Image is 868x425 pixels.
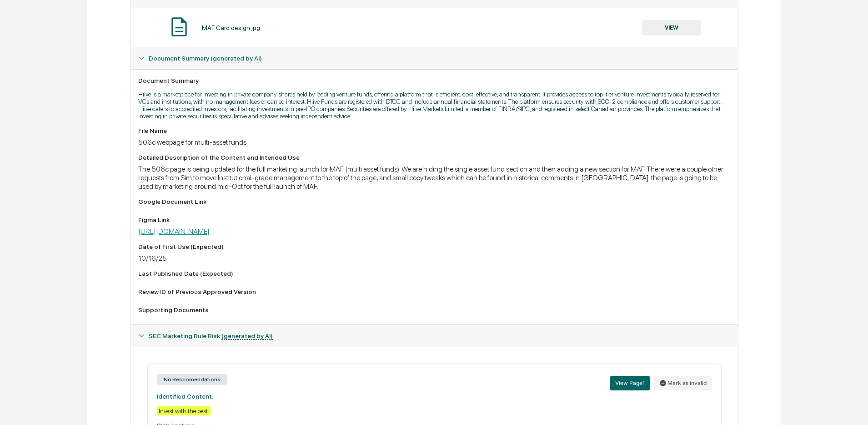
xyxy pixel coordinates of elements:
div: Figma Link [138,216,730,223]
div: Date of First Use (Expected) [138,243,730,250]
div: MAF Card design.jpg [202,24,260,31]
div: Primary Document [131,8,738,47]
button: View Page1 [610,376,650,390]
button: VIEW [642,20,701,35]
img: Document Icon [168,15,191,38]
div: Supporting Documents [138,306,730,314]
div: Last Published Date (Expected) [138,270,730,277]
div: File Name [138,127,730,134]
span: SEC Marketing Rule Risk [149,332,273,339]
div: Review ID of Previous Approved Version [138,288,730,295]
div: 10/16/25 [138,254,730,263]
div: SEC Marketing Rule Risk (generated by AI) [131,325,738,347]
div: Document Summary [138,77,730,84]
span: Document Summary [149,55,262,62]
div: Detailed Description of the Content and Intended Use [138,154,730,161]
u: (generated by AI) [211,55,262,62]
strong: Identified Content: [157,393,213,400]
button: Mark as invalid [654,376,712,390]
div: Document Summary (generated by AI) [131,47,738,69]
a: [URL][DOMAIN_NAME] [138,227,210,236]
u: (generated by AI) [221,332,273,340]
div: Document Summary (generated by AI) [131,69,738,324]
div: No Reccomendations [157,374,227,385]
p: Hiive is a marketplace for investing in private company shares held by leading venture funds, off... [138,91,730,120]
div: Invest with the best. [157,406,211,415]
div: 506c webpage for multi-asset funds [138,138,730,147]
div: The 506c page is being updated for the full marketing launch for MAF (multi asset funds). We are ... [138,165,730,191]
div: Google Document Link [138,198,730,205]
